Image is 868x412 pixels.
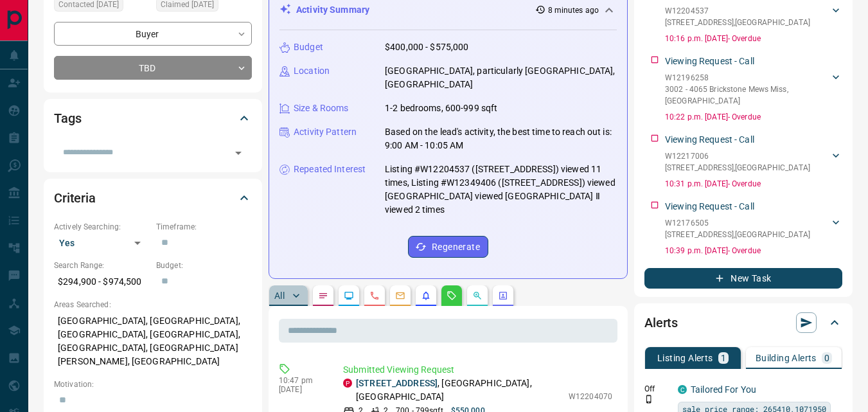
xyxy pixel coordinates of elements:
[385,163,617,217] p: Listing #W12204537 ([STREET_ADDRESS]) viewed 11 times, Listing #W12349406 ([STREET_ADDRESS]) view...
[369,291,380,301] svg: Calls
[548,4,599,16] p: 8 minutes ago
[644,312,678,333] h2: Alerts
[498,291,508,301] svg: Agent Actions
[279,376,324,385] p: 10:47 pm
[569,391,612,402] p: W12204070
[294,64,330,78] p: Location
[54,260,150,271] p: Search Range:
[294,102,349,115] p: Size & Rooms
[294,125,357,139] p: Activity Pattern
[356,377,562,404] p: , [GEOGRAPHIC_DATA], [GEOGRAPHIC_DATA]
[756,354,817,363] p: Building Alerts
[472,291,483,301] svg: Opportunities
[54,299,252,310] p: Areas Searched:
[665,111,842,123] p: 10:22 p.m. [DATE] - Overdue
[408,236,488,258] button: Regenerate
[665,217,810,229] p: W12176505
[665,215,842,243] div: W12176505[STREET_ADDRESS],[GEOGRAPHIC_DATA]
[657,354,713,363] p: Listing Alerts
[279,385,324,394] p: [DATE]
[644,307,842,338] div: Alerts
[54,188,96,208] h2: Criteria
[665,150,810,162] p: W12217006
[294,163,366,176] p: Repeated Interest
[447,291,457,301] svg: Requests
[665,178,842,190] p: 10:31 p.m. [DATE] - Overdue
[665,200,754,213] p: Viewing Request - Call
[274,291,285,300] p: All
[385,102,497,115] p: 1-2 bedrooms, 600-999 sqft
[721,354,726,363] p: 1
[54,221,150,233] p: Actively Searching:
[54,310,252,372] p: [GEOGRAPHIC_DATA], [GEOGRAPHIC_DATA], [GEOGRAPHIC_DATA], [GEOGRAPHIC_DATA], [GEOGRAPHIC_DATA], [G...
[294,40,323,54] p: Budget
[344,291,354,301] svg: Lead Browsing Activity
[54,183,252,213] div: Criteria
[156,221,252,233] p: Timeframe:
[343,379,352,388] div: property.ca
[665,133,754,147] p: Viewing Request - Call
[665,69,842,109] div: W121962583002 - 4065 Brickstone Mews Miss,[GEOGRAPHIC_DATA]
[421,291,431,301] svg: Listing Alerts
[644,395,653,404] svg: Push Notification Only
[54,271,150,292] p: $294,900 - $974,500
[665,33,842,44] p: 10:16 p.m. [DATE] - Overdue
[296,3,369,17] p: Activity Summary
[385,125,617,152] p: Based on the lead's activity, the best time to reach out is: 9:00 AM - 10:05 AM
[665,5,810,17] p: W12204537
[54,379,252,390] p: Motivation:
[54,22,252,46] div: Buyer
[54,103,252,134] div: Tags
[665,148,842,176] div: W12217006[STREET_ADDRESS],[GEOGRAPHIC_DATA]
[343,363,612,377] p: Submitted Viewing Request
[665,55,754,68] p: Viewing Request - Call
[678,385,687,394] div: condos.ca
[665,84,829,107] p: 3002 - 4065 Brickstone Mews Miss , [GEOGRAPHIC_DATA]
[665,3,842,31] div: W12204537[STREET_ADDRESS],[GEOGRAPHIC_DATA]
[665,229,810,240] p: [STREET_ADDRESS] , [GEOGRAPHIC_DATA]
[229,144,247,162] button: Open
[356,378,438,388] a: [STREET_ADDRESS]
[644,383,670,395] p: Off
[156,260,252,271] p: Budget:
[385,64,617,91] p: [GEOGRAPHIC_DATA], particularly [GEOGRAPHIC_DATA], [GEOGRAPHIC_DATA]
[644,268,842,289] button: New Task
[665,162,810,174] p: [STREET_ADDRESS] , [GEOGRAPHIC_DATA]
[824,354,829,363] p: 0
[385,40,469,54] p: $400,000 - $575,000
[665,245,842,256] p: 10:39 p.m. [DATE] - Overdue
[665,17,810,28] p: [STREET_ADDRESS] , [GEOGRAPHIC_DATA]
[665,72,829,84] p: W12196258
[54,233,150,253] div: Yes
[54,56,252,80] div: TBD
[691,384,756,395] a: Tailored For You
[395,291,405,301] svg: Emails
[54,108,81,129] h2: Tags
[318,291,328,301] svg: Notes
